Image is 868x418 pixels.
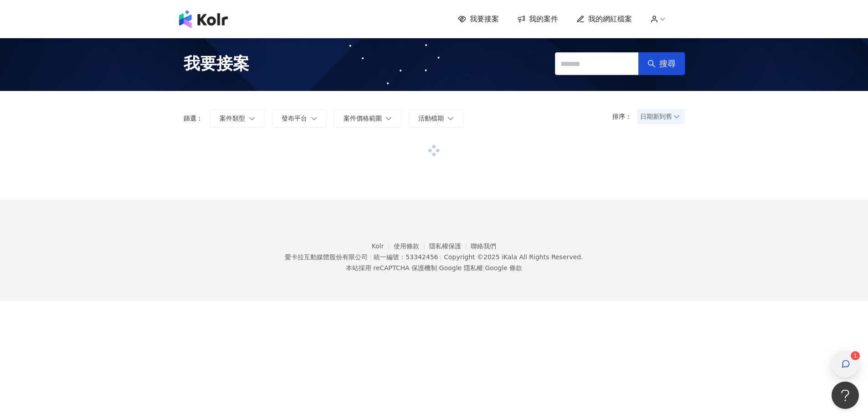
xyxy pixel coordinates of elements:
[439,264,483,272] a: Google 隱私權
[588,14,632,24] span: 我的網紅檔案
[502,253,517,261] a: iKala
[334,109,401,127] button: 案件價格範圍
[409,109,463,127] button: 活動檔期
[832,350,859,378] button: 1
[444,253,583,261] div: Copyright © 2025 All Rights Reserved.
[374,253,438,261] div: 統一編號：53342456
[372,242,394,250] a: Kolr
[184,115,203,122] p: 篩選：
[612,113,637,120] p: 排序：
[220,115,245,122] span: 案件類型
[485,264,522,272] a: Google 條款
[272,109,327,127] button: 發布平台
[458,14,499,24] a: 我要接案
[285,253,368,261] div: 愛卡拉互動媒體股份有限公司
[851,351,860,360] sup: 1
[483,264,485,272] span: |
[470,14,499,24] span: 我要接案
[179,10,228,28] img: logo
[638,52,685,75] button: 搜尋
[184,52,249,75] span: 我要接案
[471,242,496,250] a: 聯絡我們
[659,59,676,69] span: 搜尋
[429,242,471,250] a: 隱私權保護
[370,253,372,261] span: |
[437,264,439,272] span: |
[529,14,558,24] span: 我的案件
[418,115,444,122] span: 活動檔期
[282,115,307,122] span: 發布平台
[517,14,558,24] a: 我的案件
[394,242,429,250] a: 使用條款
[832,382,859,409] iframe: Help Scout Beacon - Open
[640,110,682,123] span: 日期新到舊
[576,14,632,24] a: 我的網紅檔案
[440,253,442,261] span: |
[210,109,265,127] button: 案件類型
[344,115,382,122] span: 案件價格範圍
[647,60,656,68] span: search
[346,262,522,273] span: 本站採用 reCAPTCHA 保護機制
[853,353,857,359] span: 1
